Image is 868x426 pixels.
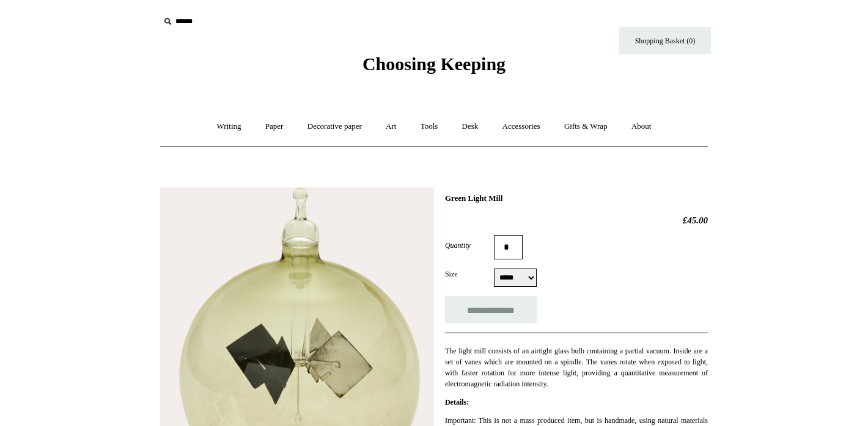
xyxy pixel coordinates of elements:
[491,110,551,143] a: Accessories
[445,215,708,226] h2: £45.00
[296,110,373,143] a: Decorative paper
[445,398,469,406] strong: Details:
[375,110,407,143] a: Art
[445,269,494,280] label: Size
[206,110,252,143] a: Writing
[553,110,619,143] a: Gifts & Wrap
[445,193,708,203] h1: Green Light Mill
[451,110,490,143] a: Desk
[619,27,711,54] a: Shopping Basket (0)
[410,110,449,143] a: Tools
[362,63,506,72] a: Choosing Keeping
[362,54,506,74] span: Choosing Keeping
[620,110,663,143] a: About
[445,240,494,251] label: Quantity
[445,345,708,389] p: The light mill consists of an airtight glass bulb containing a partial vacuum. Inside are a set o...
[254,110,295,143] a: Paper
